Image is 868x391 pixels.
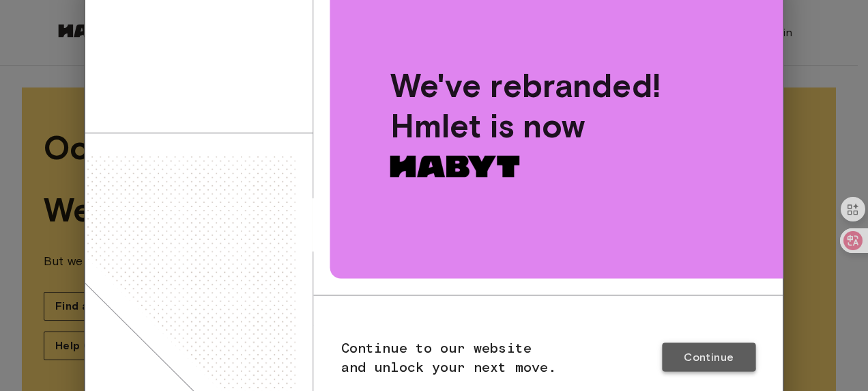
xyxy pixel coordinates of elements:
span: Continue to our website and unlock your next move. [341,340,557,375]
img: Habyt logo [390,155,520,177]
span: We've rebranded! [390,65,723,105]
button: Continue [662,343,755,372]
span: Hmlet is now [390,105,585,145]
span: Continue [684,350,734,365]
